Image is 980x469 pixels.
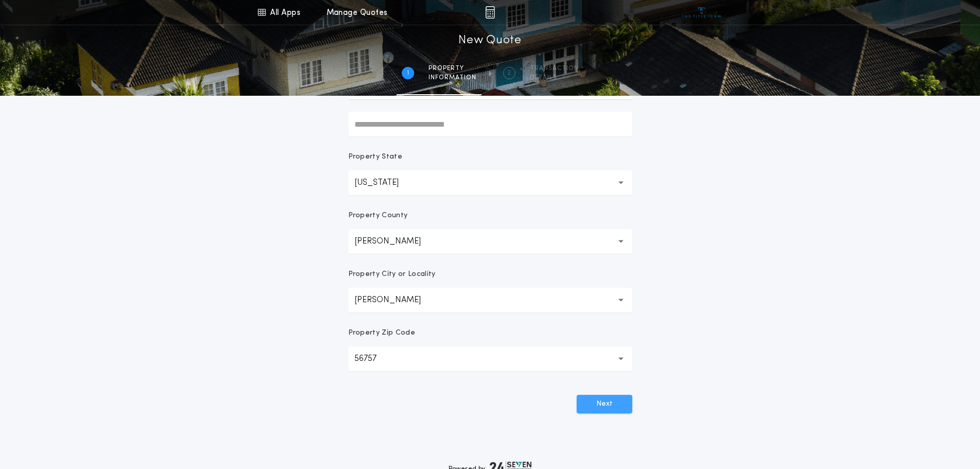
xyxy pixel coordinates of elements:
button: [US_STATE] [348,170,632,195]
p: [PERSON_NAME] [354,235,437,248]
p: Property State [348,152,402,162]
button: 56757 [348,346,632,371]
span: details [530,74,579,82]
h1: New Quote [458,32,521,49]
p: [PERSON_NAME] [354,294,437,306]
p: Property City or Locality [348,269,436,280]
h2: 2 [507,69,511,77]
span: information [429,74,476,82]
p: Property County [348,211,408,221]
span: Transaction [530,64,579,73]
img: img [485,6,495,19]
button: [PERSON_NAME] [348,288,632,312]
span: Property [429,64,476,73]
h2: 1 [407,69,409,77]
button: Next [577,395,632,413]
img: vs-icon [682,7,721,18]
p: Property Zip Code [348,328,415,338]
p: [US_STATE] [354,177,415,189]
button: [PERSON_NAME] [348,229,632,254]
p: 56757 [354,353,393,365]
